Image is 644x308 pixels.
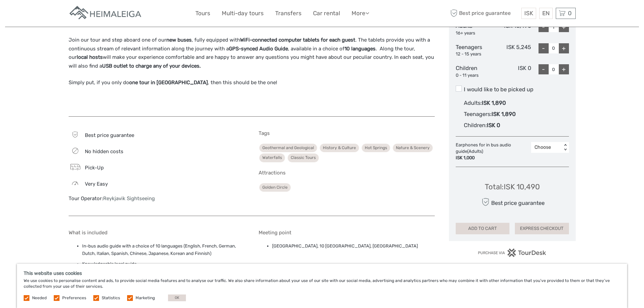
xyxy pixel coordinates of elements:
span: Pick-Up [85,165,104,171]
div: + [559,43,569,53]
h5: Attractions [259,170,435,176]
label: Statistics [102,295,120,301]
a: Classic Tours [288,153,319,162]
li: Knowledgeable local guide [82,260,245,268]
span: Best price guarantee [449,8,520,19]
a: Reykjavik Sightseeing [103,195,155,202]
strong: one tour in [GEOGRAPHIC_DATA] [129,79,208,86]
a: Multi-day tours [222,8,264,18]
a: Waterfalls [259,153,285,162]
a: Nature & Scenery [393,144,433,152]
div: Total : ISK 10,490 [485,182,540,192]
div: Tour Operator: [69,195,245,202]
span: Best price guarantee [85,132,134,138]
a: Golden Circle [259,183,291,192]
strong: GPS-synced Audio Guide [229,46,288,52]
a: Geothermal and Geological [259,144,317,152]
li: In-bus audio guide with a choice of 10 languages (English, French, German, Dutch, Italian, Spanis... [82,242,245,258]
label: Preferences [62,295,86,301]
div: 16+ years [456,30,494,37]
span: ISK 1,890 [492,111,516,117]
span: ISK 0 [487,122,500,128]
div: + [559,22,569,32]
a: Tours [195,8,210,18]
label: Needed [32,295,47,301]
label: Marketing [136,295,155,301]
strong: WiFi-connected computer tablets for each guest [240,37,355,43]
div: Adults [456,22,494,36]
a: Transfers [275,8,302,18]
div: Children [456,64,494,78]
h5: This website uses cookies [24,270,620,276]
p: We're away right now. Please check back later! [9,12,76,17]
h5: What is included [69,230,245,236]
div: - [539,22,549,32]
button: OK [168,294,186,301]
div: Earphones for in bus audio guide (Adults) [456,142,531,161]
button: ADD TO CART [456,223,510,234]
div: ISK 1,000 [456,155,528,161]
span: ISK 1,890 [482,100,506,106]
a: Hot Springs [362,144,390,152]
strong: new buses [166,37,192,43]
div: Teenagers [456,43,494,57]
div: - [539,43,549,53]
h5: Tags [259,130,435,136]
strong: local hosts [77,54,103,60]
p: Simply put, if you only do , then this should be the one! [69,78,435,87]
img: PurchaseViaTourDesk.png [478,248,546,257]
div: Choose [534,144,558,151]
div: Best price guarantee [480,196,544,208]
span: Very easy [85,181,108,187]
span: Adults : [464,100,482,106]
div: < > [562,144,568,151]
div: ISK 0 [493,64,531,78]
a: History & Culture [320,144,359,152]
span: ISK [524,10,533,17]
button: EXPRESS CHECKOUT [515,223,569,234]
div: 0 - 11 years [456,72,494,79]
div: ISK 10,490 [493,22,531,36]
div: - [539,64,549,74]
span: Teenagers : [464,111,492,117]
h5: Meeting point [259,230,435,236]
a: Car rental [313,8,340,18]
button: Open LiveChat chat widget [78,10,86,19]
div: EN [539,8,553,19]
li: [GEOGRAPHIC_DATA], 10 [GEOGRAPHIC_DATA], [GEOGRAPHIC_DATA] [272,242,435,250]
span: Children : [464,122,487,128]
a: More [352,8,369,18]
strong: 10 languages [344,46,376,52]
span: No hidden costs [85,148,123,155]
div: 12 - 15 years [456,51,494,57]
div: We use cookies to personalise content and ads, to provide social media features and to analyse ou... [17,264,627,308]
img: Apartments in Reykjavik [69,5,143,22]
label: I would like to be picked up [456,86,569,94]
div: + [559,64,569,74]
p: Join our tour and step aboard one of our , fully equipped with . The tablets provide you with a c... [69,36,435,70]
span: 0 [567,10,573,17]
strong: USB outlet to charge any of your devices. [102,63,201,69]
div: ISK 5,245 [493,43,531,57]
